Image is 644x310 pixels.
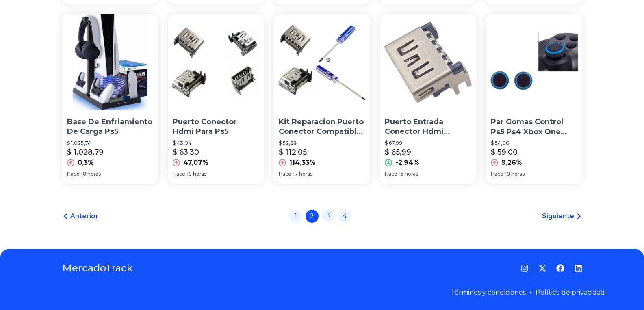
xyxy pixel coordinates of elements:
span: 18 horas [505,171,525,177]
span: Hace [385,171,397,177]
p: $ 52,28 [279,140,365,146]
p: -2,94% [395,158,419,168]
a: Siguiente [542,211,582,221]
p: Base De Enfriamiento De Carga Ps5 [67,117,154,137]
p: Kit Reparacion Puerto Conector Compatible Hdmi Ps5 Consola [279,117,365,137]
a: Kit Reparacion Puerto Conector Compatible Hdmi Ps5 ConsolaKit Reparacion Puerto Conector Compatib... [274,14,370,184]
p: 9,26% [501,158,522,168]
a: MercadoTrack [62,262,133,275]
a: Facebook [556,264,564,272]
a: LinkedIn [574,264,582,272]
a: Anterior [62,211,98,221]
img: Kit Reparacion Puerto Conector Compatible Hdmi Ps5 Consola [274,14,370,110]
p: Par Gomas Control Ps5 Ps4 Xbox One Series X Thumbs Protector [491,117,577,137]
p: 0,3% [78,158,94,168]
p: 47,07% [183,158,208,168]
a: Política de privacidad [536,288,605,296]
p: Puerto Entrada Conector Hdmi Compatible Playstation 5 Ps5 [385,117,471,137]
a: Puerto Conector Hdmi Para Ps5Puerto Conector Hdmi Para Ps5$ 43,04$ 63,3047,07%Hace18 horas [168,14,264,184]
a: Base De Enfriamiento De Carga Ps5Base De Enfriamiento De Carga Ps5$ 1.025,74$ 1.028,790,3%Hace18 ... [62,14,158,184]
a: Instagram [520,264,529,272]
img: Puerto Entrada Conector Hdmi Compatible Playstation 5 Ps5 [380,14,476,110]
p: $ 1.025,74 [67,140,154,146]
p: $ 54,00 [491,140,577,146]
span: 18 horas [187,171,206,177]
p: $ 1.028,79 [67,146,104,158]
a: Twitter [538,264,546,272]
a: Términos y condiciones [451,288,526,296]
span: 15 horas [399,171,418,177]
span: Hace [279,171,291,177]
p: $ 43,04 [173,140,259,146]
p: $ 67,99 [385,140,471,146]
p: $ 59,00 [491,146,518,158]
img: Puerto Conector Hdmi Para Ps5 [168,14,264,110]
span: Hace [173,171,185,177]
p: 114,33% [289,158,316,168]
img: Par Gomas Control Ps5 Ps4 Xbox One Series X Thumbs Protector [486,14,582,110]
img: Base De Enfriamiento De Carga Ps5 [62,14,158,110]
span: Hace [67,171,80,177]
a: Puerto Entrada Conector Hdmi Compatible Playstation 5 Ps5Puerto Entrada Conector Hdmi Compatible ... [380,14,476,184]
a: 1 [289,210,302,223]
a: 3 [322,209,335,222]
span: 18 horas [81,171,101,177]
p: $ 112,05 [279,146,307,158]
a: Par Gomas Control Ps5 Ps4 Xbox One Series X Thumbs ProtectorPar Gomas Control Ps5 Ps4 Xbox One Se... [486,14,582,184]
p: $ 65,99 [385,146,411,158]
span: Hace [491,171,503,177]
span: 17 horas [293,171,312,177]
a: 4 [338,210,351,223]
span: Anterior [70,211,98,221]
p: Puerto Conector Hdmi Para Ps5 [173,117,259,137]
span: Siguiente [542,211,574,221]
p: $ 63,30 [173,146,199,158]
